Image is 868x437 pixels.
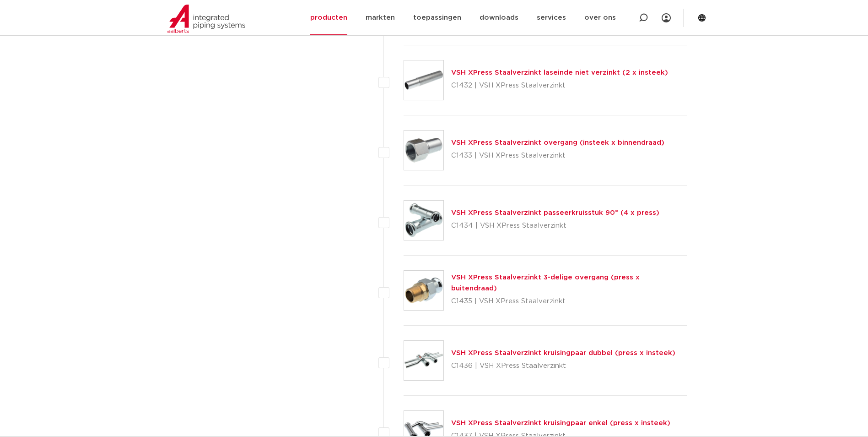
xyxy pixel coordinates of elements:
[451,420,670,426] a: VSH XPress Staalverzinkt kruisingpaar enkel (press x insteek)
[451,69,668,76] a: VSH XPress Staalverzinkt laseinde niet verzinkt (2 x insteek)
[451,294,688,309] p: C1435 | VSH XPress Staalverzinkt
[451,148,664,163] p: C1433 | VSH XPress Staalverzinkt
[451,350,675,356] a: VSH XPress Staalverzinkt kruisingpaar dubbel (press x insteek)
[451,78,668,93] p: C1432 | VSH XPress Staalverzinkt
[451,274,640,292] a: VSH XPress Staalverzinkt 3-delige overgang (press x buitendraad)
[451,209,659,216] a: VSH XPress Staalverzinkt passeerkruisstuk 90° (4 x press)
[451,139,664,146] a: VSH XPress Staalverzinkt overgang (insteek x binnendraad)
[404,60,443,100] img: Thumbnail for VSH XPress Staalverzinkt laseinde niet verzinkt (2 x insteek)
[404,201,443,240] img: Thumbnail for VSH XPress Staalverzinkt passeerkruisstuk 90° (4 x press)
[404,131,443,170] img: Thumbnail for VSH XPress Staalverzinkt overgang (insteek x binnendraad)
[404,271,443,310] img: Thumbnail for VSH XPress Staalverzinkt 3-delige overgang (press x buitendraad)
[451,359,675,373] p: C1436 | VSH XPress Staalverzinkt
[451,218,659,233] p: C1434 | VSH XPress Staalverzinkt
[404,341,443,380] img: Thumbnail for VSH XPress Staalverzinkt kruisingpaar dubbel (press x insteek)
